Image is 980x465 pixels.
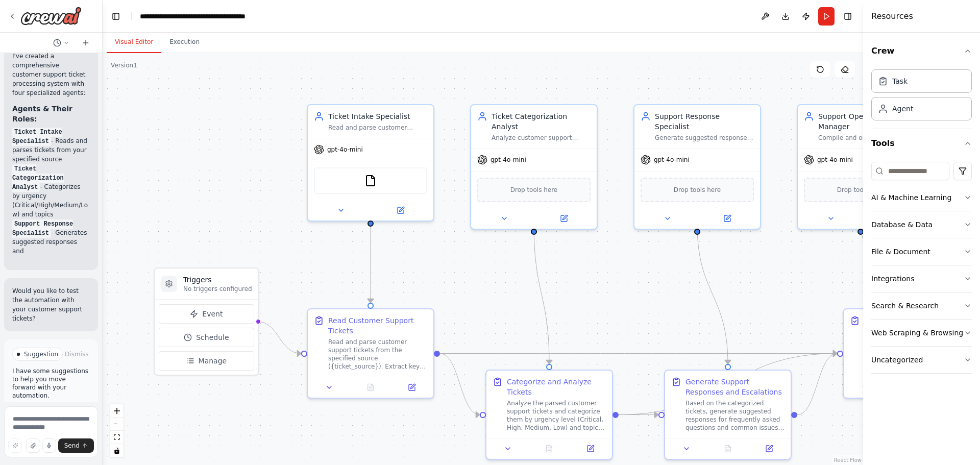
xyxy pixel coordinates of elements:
img: FileReadTool [364,175,377,187]
code: Support Response Specialist [12,219,73,238]
button: Search & Research [871,292,972,319]
span: Suggestion [24,350,58,358]
div: Support Operations Manager [818,111,917,132]
div: Ticket Categorization Analyst [492,111,591,132]
g: Edge from aed3b45c-fdb2-4caf-b0b4-9fa1fa231480 to db5aaf59-2cc8-4b47-8931-8d162c5f8aa2 [797,349,837,420]
p: No triggers configured [183,285,252,293]
button: toggle interactivity [110,444,124,457]
div: Read and parse customer support tickets from the specified source ({ticket_source}). Extract key ... [328,338,427,371]
li: - Generates suggested responses and [12,219,90,256]
g: Edge from d4a1170f-3901-4b7f-96ea-c527dd2c868d to aed3b45c-fdb2-4caf-b0b4-9fa1fa231480 [619,410,658,420]
button: Improve this prompt [8,438,22,453]
div: Analyze the parsed customer support tickets and categorize them by urgency level (Critical, High,... [507,399,606,432]
h3: Triggers [183,275,252,285]
img: Logo [20,7,82,25]
span: Event [202,309,223,319]
strong: Agents & Their Roles: [12,105,72,123]
g: Edge from 67bef91a-4d17-438d-98a8-a7665f0834a8 to d4a1170f-3901-4b7f-96ea-c527dd2c868d [440,349,480,420]
nav: breadcrumb [140,11,255,21]
div: Ticket Categorization AnalystAnalyze customer support tickets and categorize them by urgency leve... [470,104,598,230]
div: Support Response Specialist [655,111,754,132]
button: Upload files [26,438,40,453]
div: Categorize and Analyze TicketsAnalyze the parsed customer support tickets and categorize them by ... [485,370,613,460]
div: Generate suggested responses for customer support tickets, especially for frequently asked questi... [655,134,754,142]
div: Read and parse customer support tickets from various sources ({ticket_source}), extracting key in... [328,124,427,132]
div: React Flow controls [110,404,124,457]
li: - Reads and parses tickets from your specified source [12,127,90,164]
g: Edge from 67ec2fdf-9504-40dd-b1f0-bf634a49f60a to 67bef91a-4d17-438d-98a8-a7665f0834a8 [365,227,376,303]
p: Would you like to test the automation with your customer support tickets? [12,286,90,323]
span: Drop tools here [510,185,558,195]
button: AI & Machine Learning [871,184,972,211]
button: Tools [871,129,972,158]
button: Crew [871,37,972,65]
div: Database & Data [871,219,933,230]
button: Start a new chat [78,37,94,49]
button: Send [58,438,94,453]
div: Based on the categorized tickets, generate suggested responses for frequently asked questions and... [685,399,785,432]
g: Edge from d4a1170f-3901-4b7f-96ea-c527dd2c868d to db5aaf59-2cc8-4b47-8931-8d162c5f8aa2 [619,349,837,420]
div: Crew [871,65,972,129]
div: Tools [871,158,972,382]
div: Generate Support Responses and EscalationsBased on the categorized tickets, generate suggested re... [664,370,792,460]
div: Search & Research [871,301,939,311]
span: gpt-4o-mini [654,156,690,164]
button: zoom in [110,404,124,418]
g: Edge from triggers to 67bef91a-4d17-438d-98a8-a7665f0834a8 [257,316,301,359]
button: Visual Editor [107,32,161,53]
button: Switch to previous chat [49,37,73,49]
span: Manage [199,356,227,366]
span: Send [64,442,80,450]
g: Edge from 02f9a4cf-a35e-45df-a46c-4f0e7653276f to d4a1170f-3901-4b7f-96ea-c527dd2c868d [529,225,554,364]
span: Drop tools here [837,185,885,195]
span: gpt-4o-mini [491,156,526,164]
button: fit view [110,431,124,444]
button: File & Document [871,238,972,265]
code: Ticket Intake Specialist [12,128,62,146]
button: Web Scraping & Browsing [871,320,972,346]
button: Open in side panel [751,443,787,455]
button: No output available [528,443,571,455]
button: No output available [349,381,393,394]
p: I've created a comprehensive customer support ticket processing system with four specialized agents: [12,52,90,97]
div: Uncategorized [871,355,923,365]
span: gpt-4o-mini [327,145,363,154]
span: gpt-4o-mini [817,156,853,164]
li: - Categorizes by urgency (Critical/High/Medium/Low) and topics [12,164,90,219]
button: Integrations [871,265,972,292]
div: Version 1 [111,61,137,69]
button: zoom out [110,418,124,431]
span: Schedule [196,332,229,342]
button: Event [159,304,254,324]
h4: Resources [871,10,913,22]
div: Task [892,76,908,86]
button: Uncategorized [871,347,972,373]
div: Analyze customer support tickets and categorize them by urgency level (Critical, High, Medium, Lo... [492,134,591,142]
button: Open in side panel [698,212,756,225]
button: Manage [159,351,254,371]
button: Dismiss [63,349,90,359]
button: Database & Data [871,211,972,238]
code: Ticket Categorization Analyst [12,164,64,192]
div: AI & Machine Learning [871,192,951,203]
div: Integrations [871,274,914,284]
g: Edge from 6987ff5f-2302-44bc-a779-77089bd799a4 to aed3b45c-fdb2-4caf-b0b4-9fa1fa231480 [692,225,733,364]
p: I have some suggestions to help you move forward with your automation. [12,367,90,400]
span: Drop tools here [674,185,721,195]
div: Web Scraping & Browsing [871,328,963,338]
g: Edge from 67bef91a-4d17-438d-98a8-a7665f0834a8 to db5aaf59-2cc8-4b47-8931-8d162c5f8aa2 [440,349,837,359]
div: Support Operations ManagerCompile and organize all ticket analysis results into comprehensive rep... [797,104,924,230]
div: Agent [892,104,913,114]
button: No output available [706,443,750,455]
div: Support Response SpecialistGenerate suggested responses for customer support tickets, especially ... [633,104,761,230]
div: Read Customer Support TicketsRead and parse customer support tickets from the specified source ({... [307,308,434,399]
button: Execution [161,32,208,53]
button: Hide right sidebar [841,9,855,23]
div: Read Customer Support Tickets [328,315,427,336]
button: Open in side panel [535,212,593,225]
button: Click to speak your automation idea [42,438,56,453]
button: Open in side panel [394,381,429,394]
div: Ticket Intake Specialist [328,111,427,121]
div: Categorize and Analyze Tickets [507,377,606,397]
div: TriggersNo triggers configuredEventScheduleManage [154,267,259,376]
